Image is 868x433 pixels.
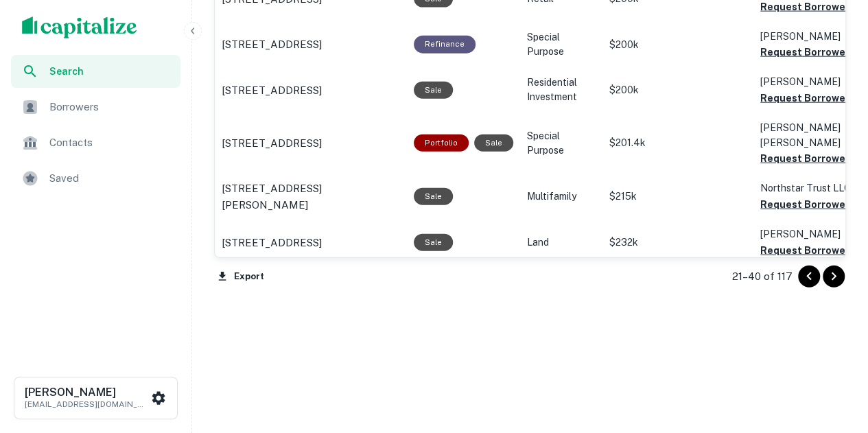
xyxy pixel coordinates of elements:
[527,75,596,104] p: Residential Investment
[49,99,172,115] span: Borrowers
[609,38,747,52] p: $200k
[823,266,845,288] button: Go to next page
[222,135,400,152] a: [STREET_ADDRESS]
[527,189,596,204] p: Multifamily
[222,180,400,213] a: [STREET_ADDRESS][PERSON_NAME]
[732,268,793,285] p: 21–40 of 117
[11,91,180,124] a: Borrowers
[222,36,322,53] p: [STREET_ADDRESS]
[474,134,513,152] div: Sale
[527,30,596,59] p: Special Purpose
[222,135,322,152] p: [STREET_ADDRESS]
[222,235,400,251] a: [STREET_ADDRESS]
[609,189,747,204] p: $215k
[222,235,322,251] p: [STREET_ADDRESS]
[799,323,868,389] iframe: Chat Widget
[25,398,148,410] p: [EMAIL_ADDRESS][DOMAIN_NAME]
[11,55,180,88] a: Search
[414,188,453,205] div: Sale
[798,266,820,288] button: Go to previous page
[49,170,172,187] span: Saved
[414,82,453,99] div: Sale
[414,36,476,53] div: This loan purpose was for refinancing
[609,136,747,150] p: $201.4k
[11,126,180,159] a: Contacts
[11,162,180,195] a: Saved
[25,387,148,398] h6: [PERSON_NAME]
[527,235,596,250] p: Land
[609,235,747,250] p: $232k
[49,64,172,79] span: Search
[22,16,137,38] img: capitalize-logo.png
[222,82,322,99] p: [STREET_ADDRESS]
[414,134,469,152] div: This is a portfolio loan with 2 properties
[49,134,172,151] span: Contacts
[214,266,268,287] button: Export
[222,36,400,53] a: [STREET_ADDRESS]
[609,83,747,97] p: $200k
[527,129,596,158] p: Special Purpose
[222,82,400,99] a: [STREET_ADDRESS]
[414,234,453,251] div: Sale
[14,377,178,419] button: [PERSON_NAME][EMAIL_ADDRESS][DOMAIN_NAME]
